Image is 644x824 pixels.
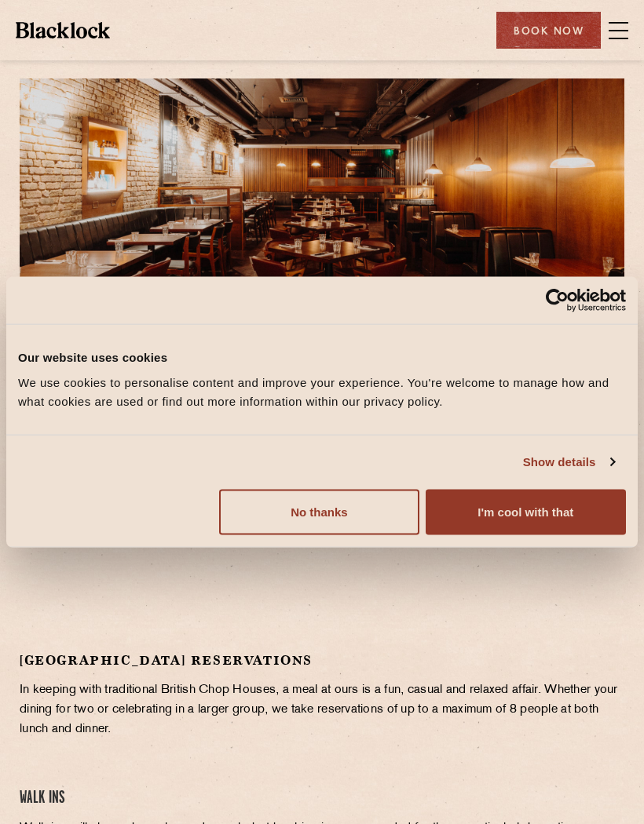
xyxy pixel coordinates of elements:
button: No thanks [219,489,419,534]
div: We use cookies to personalise content and improve your experience. You're welcome to manage how a... [18,373,626,410]
a: Show details [523,453,614,472]
div: Book Now [496,12,601,49]
button: I'm cool with that [426,489,626,534]
h2: [GEOGRAPHIC_DATA] Reservations [20,652,624,669]
a: Usercentrics Cookiebot - opens in a new window [488,289,626,312]
p: In keeping with traditional British Chop Houses, a meal at ours is a fun, casual and relaxed affa... [20,680,624,739]
div: Our website uses cookies [18,348,626,367]
img: BL_Textured_Logo-footer-cropped.svg [16,22,110,38]
h4: Walk Ins [20,788,624,809]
